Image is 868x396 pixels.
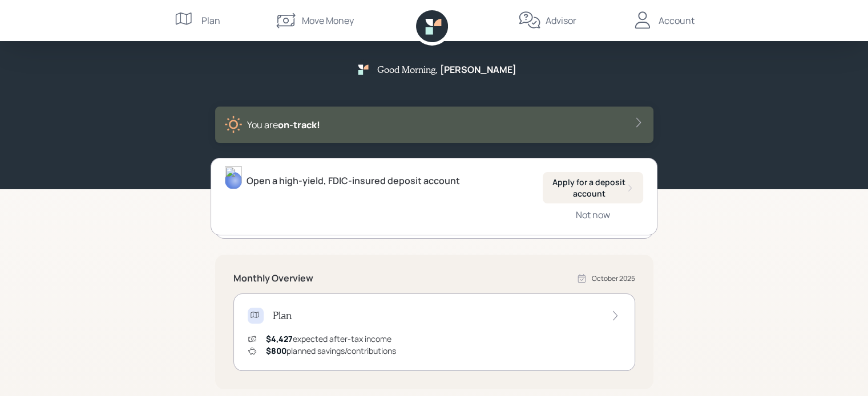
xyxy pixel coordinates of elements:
[659,14,695,27] div: Account
[266,333,293,344] span: $4,427
[224,116,243,134] img: sunny-XHVQM73Q.digested.png
[247,174,460,187] div: Open a high-yield, FDIC-insured deposit account
[546,14,576,27] div: Advisor
[273,309,292,322] h4: Plan
[543,172,643,203] button: Apply for a deposit account
[592,273,635,284] div: October 2025
[278,119,320,131] span: on‑track!
[233,273,313,284] h5: Monthly Overview
[266,345,286,356] span: $800
[225,166,242,189] img: james-distasi-headshot.png
[377,64,438,75] h5: Good Morning ,
[440,64,516,75] h5: [PERSON_NAME]
[201,14,220,27] div: Plan
[247,118,320,132] div: You are
[302,14,354,27] div: Move Money
[266,333,391,345] div: expected after-tax income
[266,345,396,357] div: planned savings/contributions
[552,177,634,199] div: Apply for a deposit account
[576,209,610,221] div: Not now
